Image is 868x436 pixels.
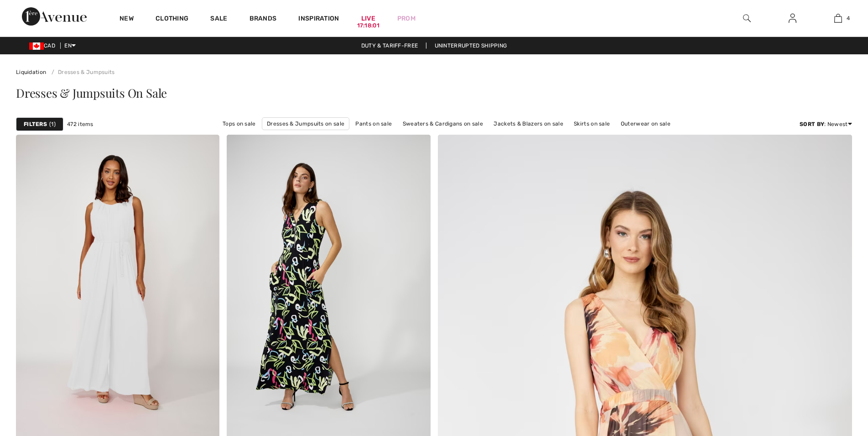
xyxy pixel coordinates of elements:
a: Outerwear on sale [616,118,675,130]
span: Dresses & Jumpsuits On Sale [16,85,167,101]
a: Tops on sale [218,118,260,130]
a: Brands [249,15,277,24]
a: Live17:18:01 [361,14,375,23]
a: New [120,15,134,24]
img: 1ère Avenue [22,7,87,26]
div: 17:18:01 [357,21,379,30]
a: Clothing [156,15,188,24]
a: Jackets & Blazers on sale [489,118,568,130]
a: Prom [397,14,416,23]
img: My Bag [834,13,842,24]
a: Pants on sale [351,118,396,130]
span: 472 items [67,120,94,128]
span: Inspiration [298,15,339,24]
a: Sale [210,15,227,24]
span: CAD [29,42,59,49]
span: 1 [49,120,56,128]
img: Canadian Dollar [29,42,44,50]
img: My Info [789,13,796,24]
a: Dresses & Jumpsuits on sale [262,117,349,130]
strong: Sort By [800,121,824,127]
a: Liquidation [16,69,46,75]
div: : Newest [800,120,852,128]
span: 4 [847,14,850,22]
img: search the website [743,13,751,24]
a: Sign In [781,13,804,24]
a: Dresses & Jumpsuits [48,69,115,75]
a: Sweaters & Cardigans on sale [398,118,488,130]
span: EN [64,42,76,49]
a: Skirts on sale [569,118,614,130]
iframe: Opens a widget where you can find more information [810,368,859,390]
strong: Filters [24,120,47,128]
a: 4 [816,13,860,24]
